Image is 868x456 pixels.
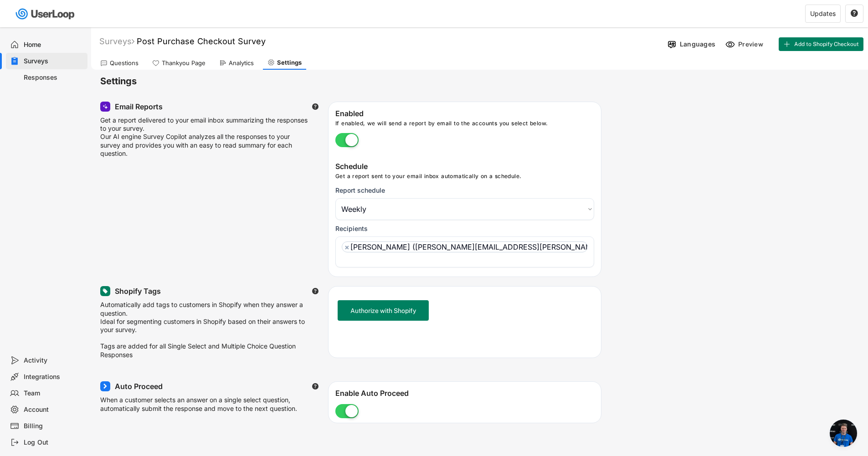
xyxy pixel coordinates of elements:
[830,420,857,447] a: Open chat
[115,287,161,296] div: Shopify Tags
[24,405,84,414] div: Account
[24,373,84,381] div: Integrations
[100,75,868,87] h6: Settings
[100,116,310,158] div: Get a report delivered to your email inbox summarizing the responses to your survey. Our AI engin...
[312,383,318,390] text: 
[162,59,205,67] div: Thankyou Page
[24,57,84,66] div: Surveys
[100,396,310,417] div: When a customer selects an answer on a single select question, automatically submit the response ...
[312,103,319,110] button: 
[335,225,368,233] div: Recipients
[115,382,163,391] div: Auto Proceed
[99,36,134,46] div: Surveys
[137,36,266,46] font: Post Purchase Checkout Survey
[312,103,318,110] text: 
[24,422,84,430] div: Billing
[335,109,601,120] div: Enabled
[110,59,139,67] div: Questions
[810,10,836,17] div: Updates
[24,41,84,49] div: Home
[667,40,677,49] img: Language%20Icon.svg
[277,59,302,67] div: Settings
[738,40,765,48] div: Preview
[335,173,596,182] div: Get a report sent to your email inbox automatically on a schedule.
[342,241,588,252] li: [PERSON_NAME] ([PERSON_NAME][EMAIL_ADDRESS][PERSON_NAME][DOMAIN_NAME]
[24,73,84,82] div: Responses
[335,120,601,131] div: If enabled, we will send a report by email to the accounts you select below.
[24,389,84,398] div: Team
[680,40,715,48] div: Languages
[335,389,601,400] div: Enable Auto Proceed
[851,9,858,17] text: 
[14,5,78,23] img: userloop-logo-01.svg
[850,10,858,18] button: 
[115,102,163,112] div: Email Reports
[24,356,84,365] div: Activity
[312,287,318,295] text: 
[335,186,385,195] div: Report schedule
[312,287,319,295] button: 
[103,104,108,109] img: MagicMajor.svg
[335,162,596,173] div: Schedule
[312,383,319,390] button: 
[100,301,310,359] div: Automatically add tags to customers in Shopify when they answer a question. Ideal for segmenting ...
[229,59,254,67] div: Analytics
[344,243,349,251] span: ×
[338,300,429,321] button: Authorize with Shopify
[794,41,859,47] span: Add to Shopify Checkout
[24,438,84,447] div: Log Out
[779,37,863,51] button: Add to Shopify Checkout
